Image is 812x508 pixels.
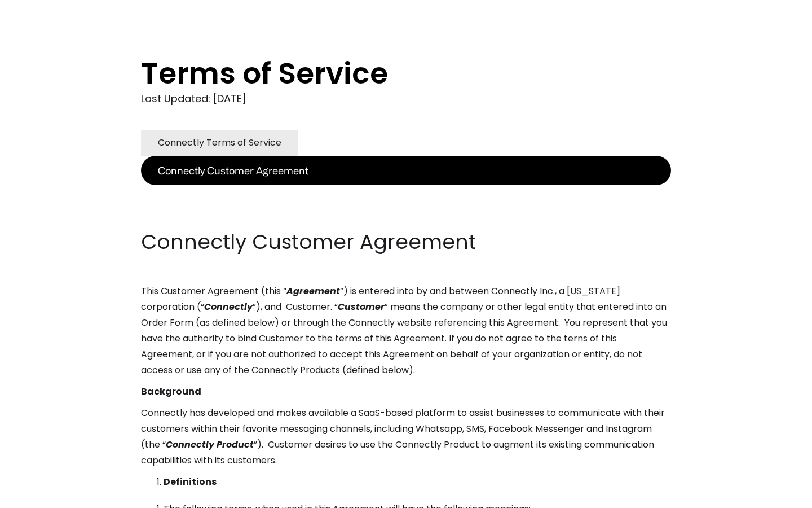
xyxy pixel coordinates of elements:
[141,385,201,398] strong: Background
[141,228,671,256] h2: Connectly Customer Agreement
[141,283,671,378] p: This Customer Agreement (this “ ”) is entered into by and between Connectly Inc., a [US_STATE] co...
[141,56,626,90] h1: Terms of Service
[158,135,281,151] div: Connectly Terms of Service
[164,475,217,488] strong: Definitions
[141,185,671,201] p: ‍
[338,300,385,313] em: Customer
[141,90,671,107] div: Last Updated: [DATE]
[23,488,68,504] ul: Language list
[286,284,340,297] em: Agreement
[158,163,308,178] div: Connectly Customer Agreement
[166,438,254,451] em: Connectly Product
[11,487,68,504] aside: Language selected: English
[141,207,671,222] p: ‍
[141,405,671,468] p: Connectly has developed and makes available a SaaS-based platform to assist businesses to communi...
[204,300,253,313] em: Connectly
